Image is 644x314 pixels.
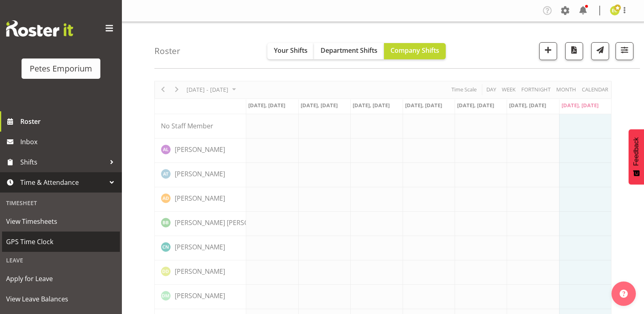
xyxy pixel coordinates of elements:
[321,46,377,55] span: Department Shifts
[2,269,120,289] a: Apply for Leave
[539,42,557,60] button: Add a new shift
[6,215,116,227] span: View Timesheets
[616,42,633,60] button: Filter Shifts
[30,63,92,75] div: Petes Emporium
[20,156,106,168] span: Shifts
[20,176,106,188] span: Time & Attendance
[154,46,180,56] h4: Roster
[2,232,120,252] a: GPS Time Clock
[20,136,118,148] span: Inbox
[591,42,609,60] button: Send a list of all shifts for the selected filtered period to all rostered employees.
[2,289,120,309] a: View Leave Balances
[620,290,628,298] img: help-xxl-2.png
[2,252,120,269] div: Leave
[390,46,439,55] span: Company Shifts
[20,115,118,128] span: Roster
[6,236,116,248] span: GPS Time Clock
[610,6,620,15] img: emma-croft7499.jpg
[314,43,384,59] button: Department Shifts
[633,137,640,166] span: Feedback
[629,129,644,184] button: Feedback - Show survey
[565,42,583,60] button: Download a PDF of the roster according to the set date range.
[2,211,120,232] a: View Timesheets
[2,195,120,211] div: Timesheet
[6,273,116,285] span: Apply for Leave
[6,293,116,305] span: View Leave Balances
[267,43,314,59] button: Your Shifts
[6,20,73,37] img: Rosterit website logo
[274,46,308,55] span: Your Shifts
[384,43,446,59] button: Company Shifts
